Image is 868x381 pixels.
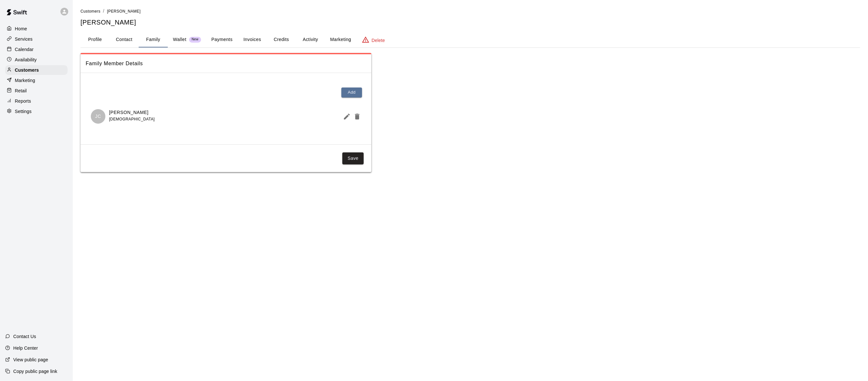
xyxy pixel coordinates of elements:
[91,109,105,124] div: Jackson Cranfield
[15,77,35,84] p: Marketing
[15,46,34,53] p: Calendar
[103,8,104,15] li: /
[5,34,68,44] a: Services
[5,96,68,106] a: Reports
[341,88,362,98] button: Add
[325,32,356,47] button: Marketing
[5,55,68,65] a: Availability
[15,67,39,73] p: Customers
[5,107,68,116] a: Settings
[80,18,860,27] h5: [PERSON_NAME]
[86,59,366,68] span: Family Member Details
[173,36,187,43] p: Wallet
[80,8,101,14] a: Customers
[109,117,155,121] span: [DEMOGRAPHIC_DATA]
[15,36,33,42] p: Services
[5,45,68,54] a: Calendar
[13,333,36,340] p: Contact Us
[107,9,141,14] span: [PERSON_NAME]
[351,110,361,123] button: Delete
[206,32,238,47] button: Payments
[5,24,68,34] a: Home
[13,356,48,363] p: View public page
[5,76,68,85] a: Marketing
[110,32,139,47] button: Contact
[13,368,57,375] p: Copy public page link
[80,32,110,47] button: Profile
[15,26,27,32] p: Home
[5,86,68,96] a: Retail
[15,57,37,63] p: Availability
[15,108,32,115] p: Settings
[15,98,31,104] p: Reports
[5,65,68,75] a: Customers
[340,110,351,123] button: Edit Member
[80,9,101,14] span: Customers
[109,109,155,116] p: [PERSON_NAME]
[95,113,101,120] p: JC
[342,152,364,164] button: Save
[372,37,385,44] p: Delete
[80,32,860,47] div: basic tabs example
[296,32,325,47] button: Activity
[80,8,860,15] nav: breadcrumb
[238,32,267,47] button: Invoices
[267,32,296,47] button: Credits
[13,345,38,351] p: Help Center
[15,88,27,94] p: Retail
[189,37,201,42] span: New
[139,32,168,47] button: Family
